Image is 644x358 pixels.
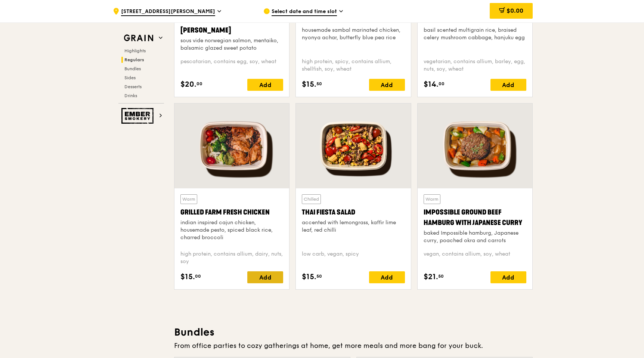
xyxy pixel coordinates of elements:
div: sous vide norwegian salmon, mentaiko, balsamic glazed sweet potato [180,37,283,52]
span: 50 [316,273,322,279]
span: 00 [196,81,202,87]
div: Add [247,79,283,91]
div: vegetarian, contains allium, barley, egg, nuts, soy, wheat [424,58,526,73]
div: From office parties to cozy gatherings at home, get more meals and more bang for your buck. [174,340,533,351]
span: 00 [195,273,201,279]
div: Warm [424,194,440,204]
div: pescatarian, contains egg, soy, wheat [180,58,283,73]
span: Bundles [124,66,141,71]
span: Select date and time slot [272,8,337,16]
img: Ember Smokery web logo [121,108,156,124]
img: Grain web logo [121,31,156,45]
div: Chilled [302,194,321,204]
h3: Bundles [174,325,533,339]
div: baked Impossible hamburg, Japanese curry, poached okra and carrots [424,229,526,244]
span: 50 [316,81,322,87]
div: low carb, vegan, spicy [302,250,405,265]
span: Drinks [124,93,137,98]
span: $15. [302,271,316,283]
span: $21. [424,271,438,283]
div: basil scented multigrain rice, braised celery mushroom cabbage, hanjuku egg [424,27,526,41]
div: accented with lemongrass, kaffir lime leaf, red chilli [302,219,405,234]
div: vegan, contains allium, soy, wheat [424,250,526,265]
div: Mentai Mayonnaise [PERSON_NAME] [180,15,283,36]
div: Thai Fiesta Salad [302,207,405,217]
span: Highlights [124,48,146,53]
div: Grilled Farm Fresh Chicken [180,207,283,217]
div: Add [369,79,405,91]
div: indian inspired cajun chicken, housemade pesto, spiced black rice, charred broccoli [180,219,283,241]
span: $0.00 [507,7,523,14]
span: Desserts [124,84,142,89]
div: Impossible Ground Beef Hamburg with Japanese Curry [424,207,526,228]
div: Warm [180,194,197,204]
span: $15. [302,79,316,90]
div: housemade sambal marinated chicken, nyonya achar, butterfly blue pea rice [302,27,405,41]
div: Add [369,271,405,283]
span: 50 [438,273,444,279]
span: $15. [180,271,195,283]
span: Sides [124,75,136,80]
div: Add [247,271,283,283]
span: Regulars [124,57,144,62]
span: [STREET_ADDRESS][PERSON_NAME] [121,8,215,16]
div: Add [490,271,526,283]
span: $20. [180,79,196,90]
span: 00 [439,81,445,87]
div: Add [490,79,526,91]
div: high protein, contains allium, dairy, nuts, soy [180,250,283,265]
span: $14. [424,79,439,90]
div: high protein, spicy, contains allium, shellfish, soy, wheat [302,58,405,73]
